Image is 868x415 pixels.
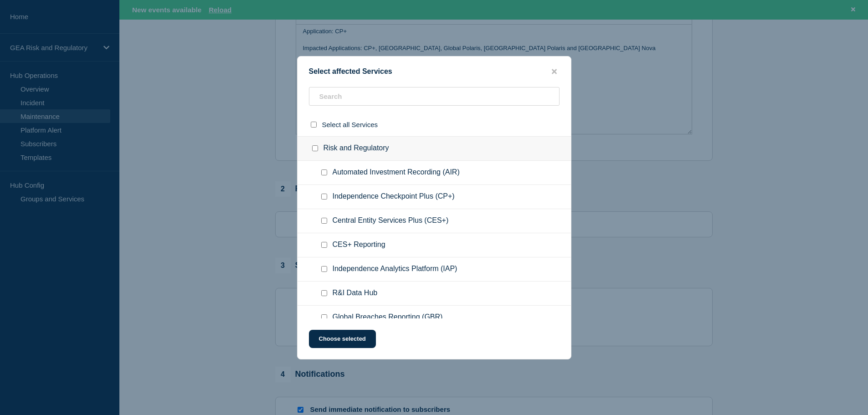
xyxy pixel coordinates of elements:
span: R&I Data Hub [333,289,378,298]
button: Choose selected [309,330,376,348]
span: Independence Analytics Platform (IAP) [333,265,457,274]
input: Global Breaches Reporting (GBR) checkbox [321,314,327,320]
span: Central Entity Services Plus (CES+) [333,216,449,225]
span: Automated Investment Recording (AIR) [333,168,460,177]
button: close button [549,67,560,76]
input: Automated Investment Recording (AIR) checkbox [321,169,327,175]
span: Global Breaches Reporting (GBR) [333,313,443,322]
div: Risk and Regulatory [298,136,571,161]
input: Risk and Regulatory checkbox [312,145,318,151]
input: Independence Analytics Platform (IAP) checkbox [321,266,327,272]
input: CES+ Reporting checkbox [321,242,327,248]
div: Select affected Services [298,67,571,76]
input: Search [309,87,560,106]
input: R&I Data Hub checkbox [321,290,327,296]
input: Independence Checkpoint Plus (CP+) checkbox [321,194,327,200]
input: Central Entity Services Plus (CES+) checkbox [321,218,327,224]
span: CES+ Reporting [333,241,385,250]
span: Select all Services [322,121,378,128]
input: select all checkbox [311,122,317,128]
span: Independence Checkpoint Plus (CP+) [333,192,455,201]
